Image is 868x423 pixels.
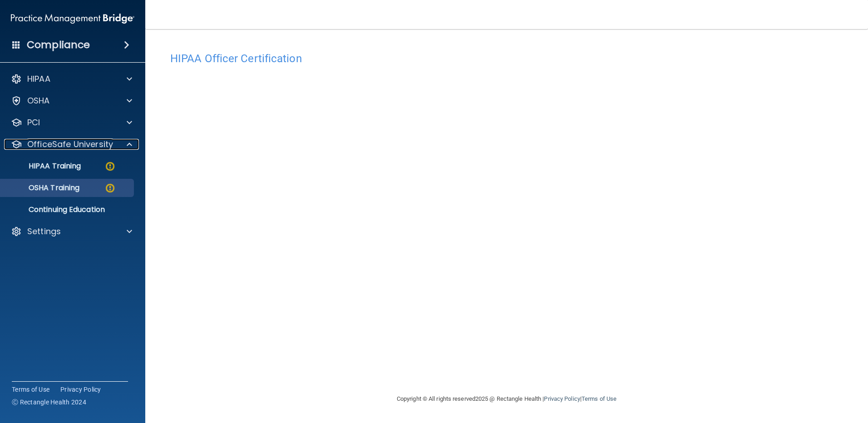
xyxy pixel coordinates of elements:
[27,139,113,150] p: OfficeSafe University
[341,384,672,413] div: Copyright © All rights reserved 2025 @ Rectangle Health | |
[60,385,101,394] a: Privacy Policy
[11,74,132,84] a: HIPAA
[104,161,116,172] img: warning-circle.0cc9ac19.png
[12,385,49,394] a: Terms of Use
[11,226,132,237] a: Settings
[544,395,580,402] a: Privacy Policy
[582,395,616,402] a: Terms of Use
[11,95,132,106] a: OSHA
[11,139,132,150] a: OfficeSafe University
[170,53,843,64] h4: HIPAA Officer Certification
[27,226,61,237] p: Settings
[6,162,81,171] p: HIPAA Training
[6,183,79,192] p: OSHA Training
[27,39,90,51] h4: Compliance
[6,205,130,214] p: Continuing Education
[27,74,50,84] p: HIPAA
[12,398,86,407] span: Ⓒ Rectangle Health 2024
[11,10,134,28] img: PMB logo
[170,69,843,364] iframe: hipaa-training
[27,117,40,128] p: PCI
[11,117,132,128] a: PCI
[104,182,116,194] img: warning-circle.0cc9ac19.png
[27,95,50,106] p: OSHA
